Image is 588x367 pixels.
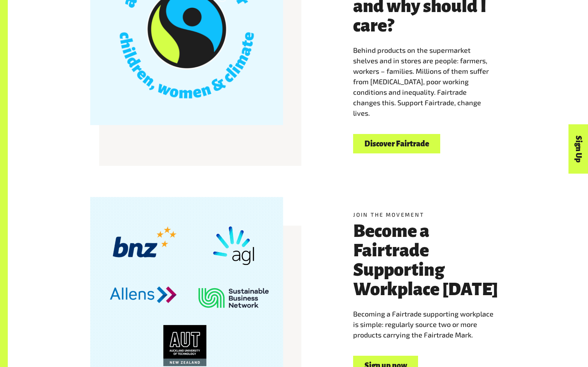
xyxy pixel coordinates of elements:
[353,134,440,154] a: Discover Fairtrade
[353,221,506,299] h3: Become a Fairtrade Supporting Workplace [DATE]
[353,309,506,340] p: Becoming a Fairtrade supporting workplace is simple: regularly source two or more products carryi...
[353,46,489,117] span: Behind products on the supermarket shelves and in stores are people: farmers, workers – families....
[353,210,506,219] h5: Join the movement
